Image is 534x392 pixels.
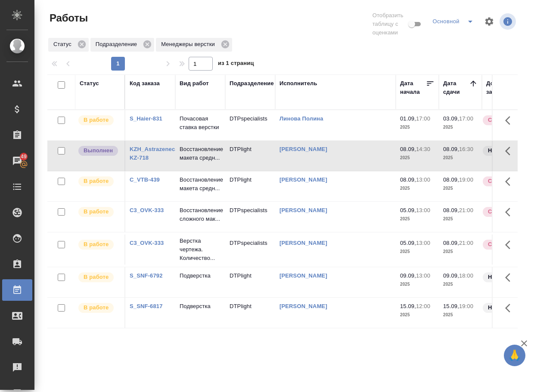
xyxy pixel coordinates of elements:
a: 49 [2,150,32,172]
span: Посмотреть информацию [500,13,518,30]
button: 🙏 [504,345,525,366]
p: 17:00 [416,115,430,122]
p: Восстановление макета средн... [180,145,221,162]
p: 09.09, [443,272,459,279]
p: Выполнен [84,146,113,155]
p: 05.09, [400,207,416,213]
p: Восстановление сложного мак... [180,206,221,223]
p: 08.09, [443,176,459,183]
p: 08.09, [400,146,416,152]
p: 16:30 [459,146,473,152]
td: DTPlight [225,171,275,201]
p: Восстановление макета средн... [180,176,221,193]
p: 08.09, [443,240,459,246]
p: 21:00 [459,240,473,246]
p: 2025 [400,311,435,319]
p: 18:00 [459,272,473,279]
a: C_VTB-439 [130,176,160,183]
a: [PERSON_NAME] [279,303,327,309]
button: Здесь прячутся важные кнопки [500,298,521,318]
p: 12:00 [416,303,430,309]
p: 2025 [400,123,435,132]
p: Подверстка [180,272,221,280]
p: 03.09, [443,115,459,122]
td: DTPspecialists [225,202,275,232]
p: В работе [84,177,109,185]
td: DTPspecialists [225,235,275,265]
a: C3_OVK-333 [130,207,164,213]
button: Здесь прячутся важные кнопки [500,267,521,288]
div: Исполнитель выполняет работу [78,239,120,250]
button: Здесь прячутся важные кнопки [500,171,521,192]
p: Статус [53,40,75,49]
p: 2025 [443,280,478,289]
a: Линова Полина [279,115,323,122]
p: 08.09, [443,207,459,213]
a: S_SNF-6792 [130,272,163,279]
a: [PERSON_NAME] [279,272,327,279]
button: Здесь прячутся важные кнопки [500,141,521,161]
p: 2025 [443,154,478,162]
p: Срочный [488,177,514,185]
div: Подразделение [230,79,274,88]
p: 21:00 [459,207,473,213]
p: Верстка чертежа. Количество... [180,237,221,262]
p: Подразделение [96,40,140,49]
p: 05.09, [400,240,416,246]
span: Работы [47,11,88,25]
p: 08.09, [400,176,416,183]
div: Исполнитель выполняет работу [78,176,120,187]
div: Исполнитель выполняет работу [78,206,120,218]
div: Дата сдачи [443,79,469,96]
td: DTPlight [225,141,275,171]
div: Исполнитель завершил работу [78,145,120,157]
p: 2025 [443,184,478,193]
a: C3_OVK-333 [130,240,164,246]
p: В работе [84,273,109,281]
p: 2025 [400,247,435,256]
a: S_Haier-831 [130,115,162,122]
div: Исполнитель [279,79,317,88]
p: 19:00 [459,303,473,309]
p: 13:00 [416,240,430,246]
p: В работе [84,240,109,249]
span: 🙏 [507,346,522,364]
span: 49 [16,152,32,161]
p: 2025 [443,311,478,319]
p: 08.09, [443,146,459,152]
p: 14:30 [416,146,430,152]
p: 13:00 [416,272,430,279]
a: [PERSON_NAME] [279,176,327,183]
a: S_SNF-6817 [130,303,163,309]
p: 01.09, [400,115,416,122]
p: 17:00 [459,115,473,122]
p: Почасовая ставка верстки [180,114,221,132]
div: Статус [48,38,89,52]
p: Срочный [488,207,514,216]
td: DTPlight [225,267,275,297]
span: Настроить таблицу [479,11,500,32]
p: В работе [84,207,109,216]
p: Срочный [488,240,514,249]
a: [PERSON_NAME] [279,240,327,246]
a: [PERSON_NAME] [279,207,327,213]
p: Нормальный [488,273,525,281]
div: Дата начала [400,79,426,96]
p: 09.09, [400,272,416,279]
div: Исполнитель выполняет работу [78,114,120,126]
p: 2025 [443,215,478,223]
span: Отобразить таблицу с оценками [373,11,407,37]
p: Подверстка [180,302,221,311]
div: Подразделение [90,38,154,52]
button: Здесь прячутся важные кнопки [500,202,521,222]
p: Менеджеры верстки [161,40,218,49]
div: Доп. статус заказа [486,79,531,96]
span: из 1 страниц [218,58,254,71]
p: Нормальный [488,303,525,312]
a: [PERSON_NAME] [279,146,327,152]
p: 2025 [400,280,435,289]
p: 2025 [443,123,478,132]
td: DTPlight [225,298,275,328]
p: Нормальный [488,146,525,155]
p: 2025 [400,215,435,223]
